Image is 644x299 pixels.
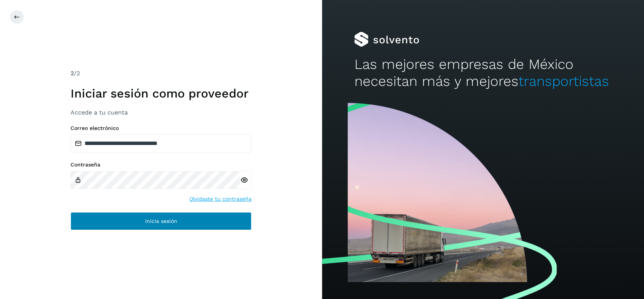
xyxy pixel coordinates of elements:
[189,195,251,203] a: Olvidaste tu contraseña
[71,212,251,230] button: Inicia sesión
[71,69,251,78] div: /2
[518,73,609,89] span: transportistas
[71,109,251,116] h3: Accede a tu cuenta
[71,125,251,131] label: Correo electrónico
[71,70,74,77] span: 2
[354,56,612,90] h2: Las mejores empresas de México necesitan más y mejores
[145,218,177,224] span: Inicia sesión
[71,86,251,101] h1: Iniciar sesión como proveedor
[71,162,251,168] label: Contraseña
